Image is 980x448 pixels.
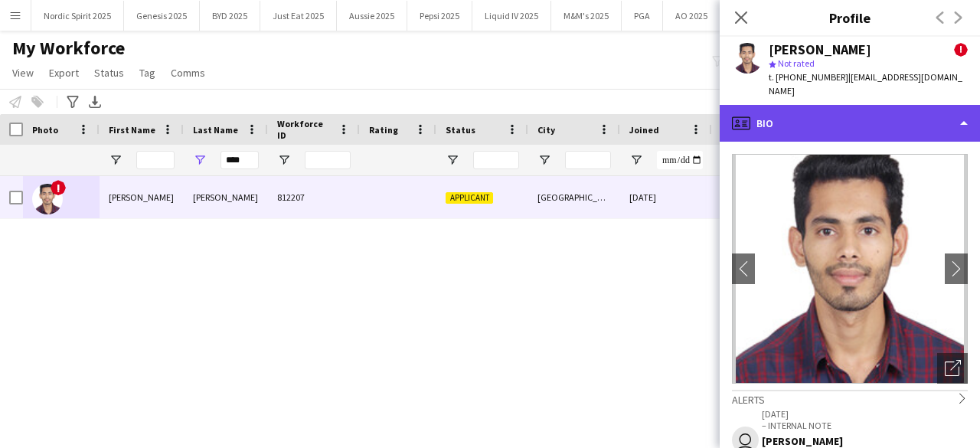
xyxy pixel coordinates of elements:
span: ! [954,43,968,57]
button: Nordic Spirit 2025 [31,1,124,31]
img: Shubham Tambe [32,184,63,214]
a: View [6,63,40,83]
span: t. [PHONE_NUMBER] [769,71,848,83]
input: Last Name Filter Input [220,151,259,169]
input: Workforce ID Filter Input [305,151,351,169]
span: First Name [109,124,155,136]
a: Tag [133,63,162,83]
p: [DATE] [762,408,968,420]
span: Export [49,66,79,80]
span: Joined [629,124,659,136]
span: Last Name [193,124,238,136]
a: Export [43,63,85,83]
span: Tag [139,66,155,80]
span: ! [51,180,66,195]
input: City Filter Input [565,151,611,169]
button: Open Filter Menu [446,153,459,167]
h3: Profile [720,8,980,28]
a: Comms [165,63,211,83]
button: Open Filter Menu [109,153,122,167]
div: Bio [720,105,980,142]
span: Status [94,66,124,80]
input: Status Filter Input [473,151,519,169]
button: Aussie 2025 [337,1,407,31]
span: Applicant [446,192,493,204]
div: [PERSON_NAME] [184,176,268,218]
div: [PERSON_NAME] [769,43,871,57]
input: First Name Filter Input [136,151,175,169]
button: Open Filter Menu [277,153,291,167]
button: Open Filter Menu [193,153,207,167]
span: My Workforce [12,37,125,60]
span: Workforce ID [277,118,332,141]
img: Crew avatar or photo [732,154,968,384]
div: Open photos pop-in [937,353,968,384]
div: [GEOGRAPHIC_DATA] [528,176,620,218]
button: PGA [622,1,663,31]
button: Liquid IV 2025 [472,1,551,31]
div: [PERSON_NAME] [100,176,184,218]
a: Status [88,63,130,83]
button: Pepsi 2025 [407,1,472,31]
div: 812207 [268,176,360,218]
button: M&M's 2025 [551,1,622,31]
div: [DATE] [620,176,712,218]
button: Just Eat 2025 [260,1,337,31]
button: Open Filter Menu [537,153,551,167]
input: Joined Filter Input [657,151,703,169]
span: City [537,124,555,136]
span: | [EMAIL_ADDRESS][DOMAIN_NAME] [769,71,962,96]
p: – INTERNAL NOTE [762,420,968,431]
span: Photo [32,124,58,136]
span: Rating [369,124,398,136]
span: Status [446,124,475,136]
button: BYD 2025 [200,1,260,31]
div: Alerts [732,390,968,407]
button: AO 2025 [663,1,720,31]
span: Comms [171,66,205,80]
span: View [12,66,34,80]
app-action-btn: Export XLSX [86,93,104,111]
button: Genesis 2025 [124,1,200,31]
span: Not rated [778,57,815,69]
app-action-btn: Advanced filters [64,93,82,111]
button: Open Filter Menu [629,153,643,167]
div: [PERSON_NAME] [762,434,968,448]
